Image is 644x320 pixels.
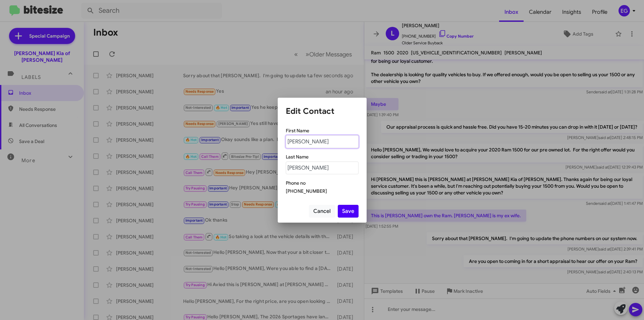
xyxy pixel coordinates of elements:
button: Save [338,205,359,218]
input: Example: John [286,135,359,148]
mat-label: Last Name [286,154,309,160]
div: [PHONE_NUMBER] [286,188,359,194]
h1: Edit Contact [286,106,359,117]
mat-label: Phone no [286,180,306,186]
input: Example:Snow [286,162,359,174]
button: Cancel [309,205,335,218]
mat-label: First Name [286,128,309,134]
